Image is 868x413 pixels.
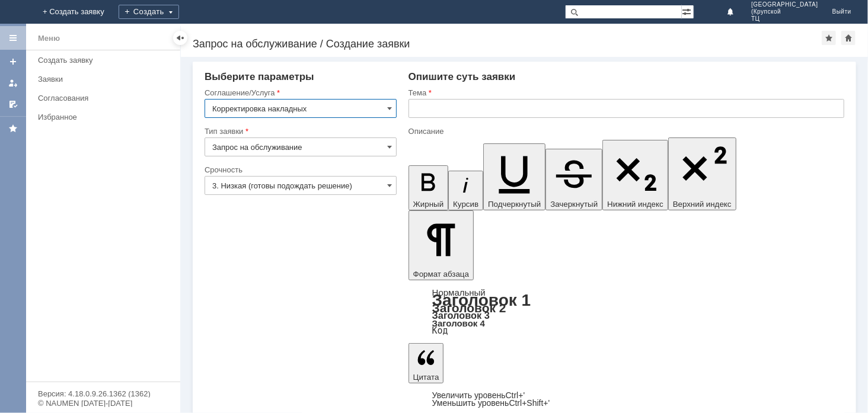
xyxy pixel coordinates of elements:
a: Заголовок 3 [432,310,490,321]
a: Мои согласования [4,95,23,114]
span: [GEOGRAPHIC_DATA] [751,1,818,8]
span: ТЦ [751,15,818,23]
div: Формат абзаца [409,289,844,335]
div: Тип заявки [205,127,394,135]
div: Согласования [38,94,173,103]
div: Меню [38,31,60,46]
span: Цитата [413,373,439,382]
button: Жирный [409,165,449,210]
div: Создать [119,5,179,19]
a: Заголовок 2 [432,301,506,315]
a: Заголовок 1 [432,291,531,309]
a: Increase [432,390,525,400]
span: Расширенный поиск [682,5,694,17]
a: Создать заявку [33,51,178,69]
div: © NAUMEN [DATE]-[DATE] [38,399,168,407]
a: Код [432,325,448,336]
a: Создать заявку [4,52,23,71]
div: Создать заявку [38,56,173,65]
a: Согласования [33,89,178,107]
div: Соглашение/Услуга [205,89,394,97]
a: Мои заявки [4,73,23,92]
div: Срочность [205,166,394,174]
span: Выберите параметры [205,71,314,82]
a: Заявки [33,70,178,88]
div: Тема [409,89,842,97]
a: Decrease [432,398,550,408]
button: Нижний индекс [602,140,668,210]
div: Скрыть меню [173,31,187,45]
div: Добавить в избранное [822,31,836,45]
button: Верхний индекс [668,137,736,210]
span: Курсив [453,200,478,209]
span: Опишите суть заявки [409,71,516,82]
div: Избранное [38,113,160,121]
a: Заголовок 4 [432,318,485,328]
button: Цитата [409,343,444,383]
div: Сделать домашней страницей [841,31,856,45]
span: Нижний индекс [607,200,663,209]
button: Подчеркнутый [483,143,545,210]
a: Нормальный [432,287,486,297]
button: Курсив [448,171,483,210]
span: Подчеркнутый [488,200,541,209]
span: Ctrl+' [506,390,525,400]
button: Зачеркнутый [545,149,602,210]
span: (Крупской [751,8,818,15]
span: Ctrl+Shift+' [509,398,550,408]
span: Жирный [413,200,444,209]
div: Описание [409,127,842,135]
button: Формат абзаца [409,210,474,280]
div: Версия: 4.18.0.9.26.1362 (1362) [38,390,168,398]
span: Формат абзаца [413,270,469,278]
div: Запрос на обслуживание / Создание заявки [193,38,822,50]
div: Заявки [38,75,173,84]
span: Верхний индекс [673,200,732,209]
div: Цитата [409,392,844,407]
span: Зачеркнутый [550,200,598,209]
